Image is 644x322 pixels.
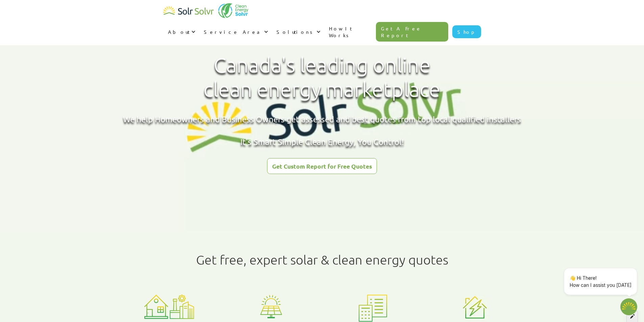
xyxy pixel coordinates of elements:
[324,18,376,45] a: How It Works
[570,274,631,289] p: 👋 Hi There! How can I assist you [DATE]
[620,298,637,315] button: Open chatbot widget
[199,22,272,42] div: Service Area
[452,25,481,38] a: Shop
[168,28,190,35] div: About
[123,114,521,148] div: We help Homeowners and Business Owners get assessed and best quotes from top local qualified inst...
[198,53,446,102] h1: Canada's leading online clean energy marketplace
[376,22,448,42] a: Get A Free Report
[620,298,637,315] img: 1702586718.png
[204,28,262,35] div: Service Area
[272,22,324,42] div: Solutions
[272,163,372,169] div: Get Custom Report for Free Quotes
[277,28,315,35] div: Solutions
[196,252,448,267] h1: Get free, expert solar & clean energy quotes
[267,158,377,174] a: Get Custom Report for Free Quotes
[163,22,199,42] div: About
